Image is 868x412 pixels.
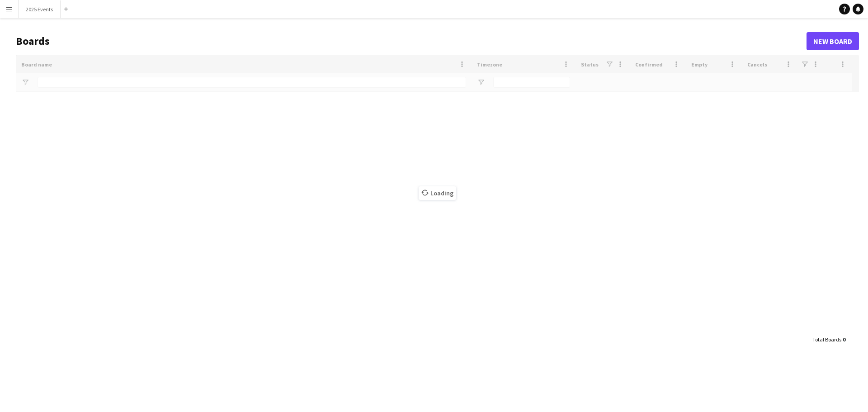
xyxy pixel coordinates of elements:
[19,0,61,18] button: 2025 Events
[16,34,807,48] h1: Boards
[812,336,841,343] span: Total Boards
[807,32,859,50] a: New Board
[843,336,845,343] span: 0
[419,186,456,200] span: Loading
[812,331,845,348] div: :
